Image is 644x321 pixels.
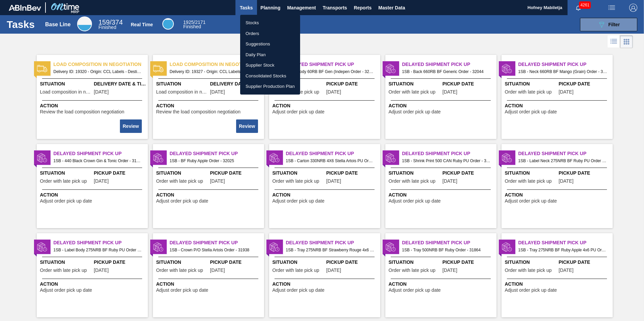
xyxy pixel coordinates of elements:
a: Supplier Stock [240,60,300,71]
a: Stocks [240,17,300,28]
a: Suggestions [240,39,300,49]
a: Consolidated Stocks [240,71,300,81]
a: Daily Plan [240,49,300,60]
a: Orders [240,28,300,39]
a: Supplier Production Plan [240,81,300,92]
